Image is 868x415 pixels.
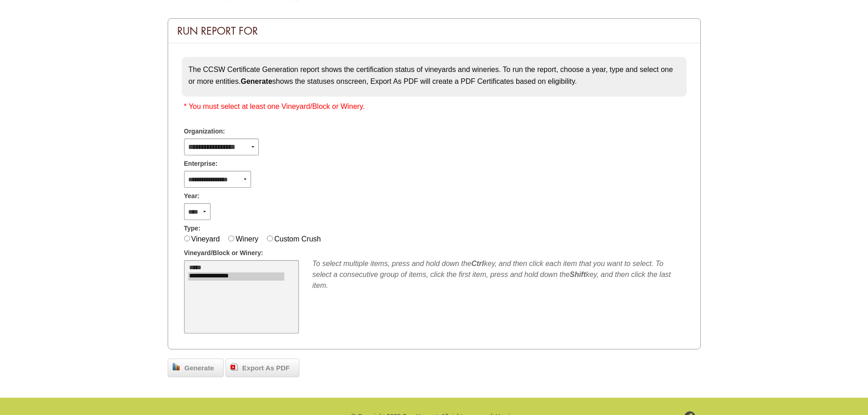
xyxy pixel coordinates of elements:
[226,359,299,378] a: Export As PDF
[570,271,586,278] b: Shift
[184,248,263,258] span: Vineyard/Block or Winery:
[191,235,220,243] label: Vineyard
[168,359,224,378] a: Generate
[274,235,321,243] label: Custom Crush
[236,235,258,243] label: Winery
[471,260,484,267] b: Ctrl
[241,77,272,85] strong: Generate
[231,363,238,370] img: doc_pdf.png
[168,19,700,43] div: Run Report For
[184,102,365,110] span: * You must select at least one Vineyard/Block or Winery.
[184,191,200,201] span: Year:
[173,363,180,370] img: chart_bar.png
[313,258,684,291] div: To select multiple items, press and hold down the key, and then click each item that you want to ...
[238,363,294,374] span: Export As PDF
[180,363,219,374] span: Generate
[189,64,680,87] p: The CCSW Certificate Generation report shows the certification status of vineyards and wineries. ...
[184,159,218,169] span: Enterprise:
[184,224,200,233] span: Type:
[184,127,225,136] span: Organization:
